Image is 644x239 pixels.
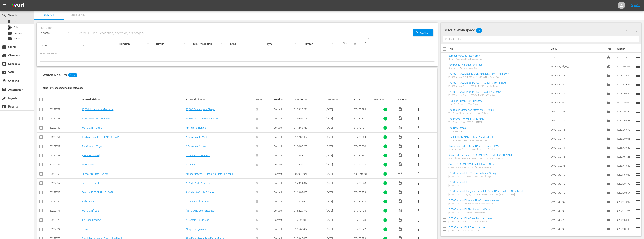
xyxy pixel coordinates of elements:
[606,154,611,159] span: Episode
[549,62,605,71] td: FAMENG_Ad_30_002
[606,145,611,150] span: Episode
[606,200,611,204] span: Episode
[364,41,367,44] button: Open
[636,154,640,159] span: reorder
[8,19,12,24] span: Asset
[549,71,605,80] td: FAMENG0077
[636,109,640,114] span: reorder
[549,116,605,125] td: FAMENG0118
[448,154,513,156] a: Royal Children: Prince [PERSON_NAME] and [PERSON_NAME]
[549,80,605,89] td: FAMENG0120
[8,25,12,30] div: Bits
[414,215,423,225] button: more_vert
[549,134,605,143] td: FAMENG0117
[40,44,52,47] span: Published:
[414,225,423,234] button: more_vert
[448,163,497,165] a: Queen [PERSON_NAME]: A Lifetime of Service
[636,118,640,123] span: reorder
[448,90,501,93] a: [PERSON_NAME] and [PERSON_NAME]: A Year On
[398,97,413,102] div: Type
[68,73,77,77] span: 4,592
[443,25,631,35] div: Default Workspace
[398,199,402,203] span: Video
[414,151,423,160] button: more_vert
[414,142,423,151] button: more_vert
[294,108,325,111] div: 01:33:25.226
[326,108,353,111] div: [DATE]
[606,209,611,213] span: Episode
[549,89,605,98] td: FAMENG0119
[326,126,353,129] div: [DATE]
[254,98,273,101] div: Curated
[66,13,92,17] span: Bulk Search
[416,107,421,112] span: more_vert
[448,208,492,211] a: [PERSON_NAME]: The Uncrowned Queen
[82,209,99,212] a: [US_STATE] Colt
[50,108,80,111] div: 63222757
[8,31,12,35] span: Episode
[448,72,509,75] a: [PERSON_NAME] & [PERSON_NAME]: A New Royal Family
[326,97,353,102] div: Created
[416,135,421,139] span: more_vert
[448,202,500,205] div: [PERSON_NAME]: Where Now? - A Woman Alone
[448,199,500,202] a: [PERSON_NAME]: Where Now? - A Woman Alone
[615,98,636,107] td: 01:00:15.804
[549,161,605,170] td: FAMENG0075
[398,116,402,121] span: Video
[414,197,423,206] button: more_vert
[615,62,636,71] td: 00:00:30.101
[354,98,373,101] div: Ext. ID
[326,136,353,138] div: [DATE]
[82,145,103,148] a: The Covered Wagon
[274,209,282,212] span: Content
[274,126,282,129] span: Content
[448,99,482,102] a: H.M. The Queen: Her True Story
[354,209,366,212] span: STVPOR75
[354,191,366,194] span: STVPOR53
[549,143,605,152] td: FAMENG0114
[274,97,293,102] div: Feed
[326,200,353,203] div: [DATE]
[398,107,402,111] span: Video
[8,37,12,41] span: Series
[274,145,282,148] span: Content
[2,3,7,8] span: menu
[448,139,494,142] div: The [PERSON_NAME] Story: Paradise Lost?
[354,200,366,203] span: STVPOR13
[448,118,486,120] a: The Private Life of [PERSON_NAME]
[448,130,466,133] div: The New Royals
[549,98,605,107] td: FAMENG0105
[416,227,421,231] span: more_vert
[636,163,640,168] span: reorder
[2,96,6,100] span: Ingestion
[636,145,640,150] span: reorder
[416,144,421,149] span: more_vert
[448,44,548,54] th: Title
[606,181,611,186] span: Episode
[398,144,402,148] span: Video
[336,98,339,101] span: sort
[416,199,421,204] span: more_vert
[280,98,284,101] span: sort
[398,181,402,185] span: Video
[634,26,639,35] button: more_vert
[448,193,524,196] div: [PERSON_NAME] Legacy: Prince [PERSON_NAME] and [PERSON_NAME]
[615,89,636,98] td: 00:58:19.044
[82,126,102,129] a: [US_STATE] Pacific
[606,100,611,105] span: Episode
[448,63,482,66] a: Royalworld - Ad-slate - eng - 30s
[274,154,282,157] span: Content
[398,125,402,130] span: Video
[448,190,524,193] a: [PERSON_NAME] Legacy: Prince [PERSON_NAME] and [PERSON_NAME]
[448,211,492,214] div: [PERSON_NAME]: The Uncrowned Queen
[186,117,218,120] a: 15 Forcas para um Assassino
[203,98,206,101] span: sort
[50,163,80,166] div: 63222764
[416,218,421,222] span: more_vert
[36,13,62,17] span: Search
[414,114,423,123] button: more_vert
[294,172,325,175] div: 00:00:45.045
[404,98,408,101] span: sort
[50,209,80,212] div: 63222771
[326,209,353,212] div: [DATE]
